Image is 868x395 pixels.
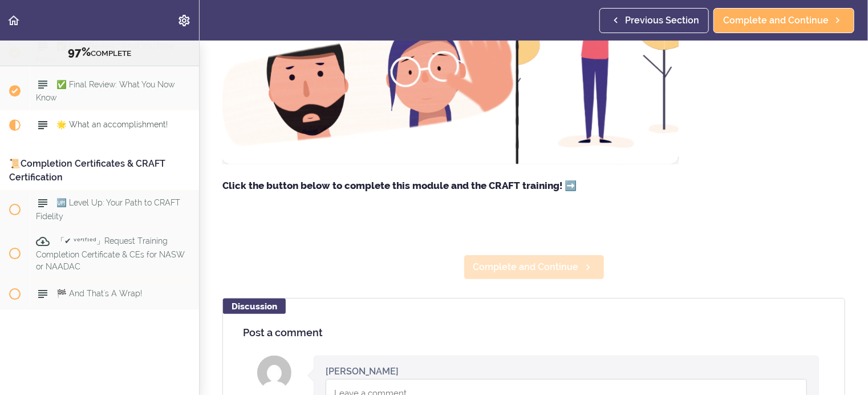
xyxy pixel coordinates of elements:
[713,8,854,33] a: Complete and Continue
[326,365,399,378] div: [PERSON_NAME]
[723,14,829,27] span: Complete and Continue
[473,260,579,274] span: Complete and Continue
[56,120,168,129] span: 🌟 What an accomplishment!
[68,45,91,59] span: 97%
[36,198,180,220] span: 🆙 Level Up: Your Path to CRAFT Fidelity
[36,79,175,102] span: ✅ Final Review: What You Now Know
[36,236,185,271] span: 「✔ ᵛᵉʳᶦᶠᶦᵉᵈ」Request Training Completion Certificate & CEs for NASW or NAADAC
[223,299,286,314] div: Discussion
[599,8,709,33] a: Previous Section
[625,14,699,27] span: Previous Section
[257,356,291,390] img: Laurie Santiago-Hoooper
[464,255,605,280] a: Complete and Continue
[177,14,191,27] svg: Settings Menu
[7,14,21,27] svg: Back to course curriculum
[14,45,185,60] div: COMPLETE
[243,327,825,338] h4: Post a comment
[56,289,142,299] span: 🏁 And That's A Wrap!
[222,180,577,191] strong: Click the button below to complete this module and the CRAFT training! ➡️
